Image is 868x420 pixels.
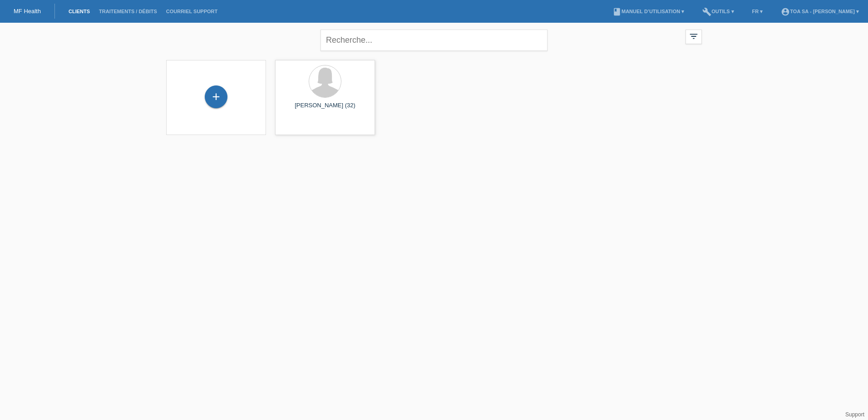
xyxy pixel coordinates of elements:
[162,9,222,14] a: Courriel Support
[64,9,94,14] a: Clients
[776,9,863,14] a: account_circleTOA SA - [PERSON_NAME] ▾
[698,9,738,14] a: buildOutils ▾
[205,89,227,105] div: Enregistrer le client
[689,31,699,41] i: filter_list
[94,9,162,14] a: Traitements / débits
[748,9,768,14] a: FR ▾
[282,102,368,116] div: [PERSON_NAME] (32)
[702,7,711,16] i: build
[781,7,790,16] i: account_circle
[612,7,621,16] i: book
[845,411,864,418] a: Support
[14,8,41,15] a: MF Health
[608,9,689,14] a: bookManuel d’utilisation ▾
[321,30,547,51] input: Recherche...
